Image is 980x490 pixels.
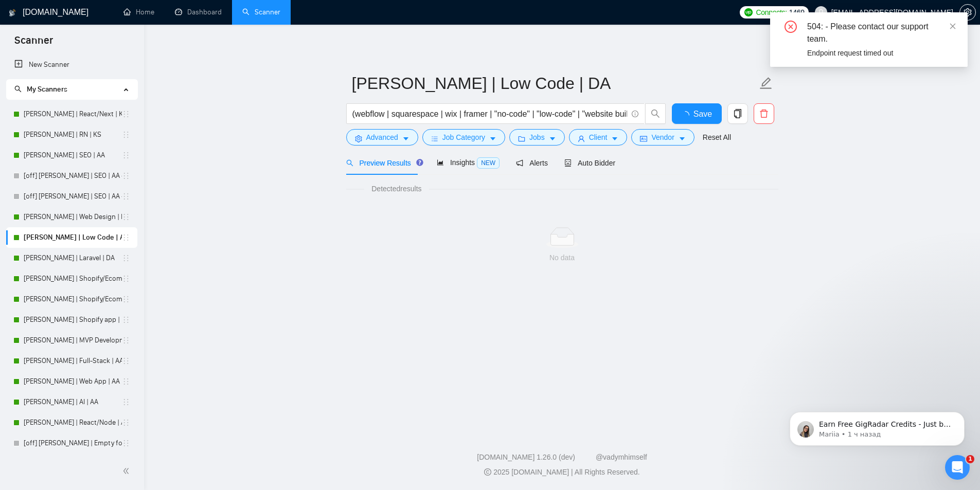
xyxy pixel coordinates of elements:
span: My Scanners [14,85,67,94]
a: searchScanner [242,8,280,16]
li: New Scanner [6,55,137,75]
a: @vadymhimself [596,453,647,461]
span: search [346,159,353,167]
li: Anna | Web Design | DA [6,207,137,227]
li: Andrew | Shopify/Ecom | DA - lower requirements [6,268,137,289]
span: holder [122,398,130,406]
span: Scanner [6,33,61,55]
span: Connects: [756,7,787,18]
a: [off] [PERSON_NAME] | Empty for future | AA [24,433,122,453]
span: Detected results [364,183,429,194]
li: Michael | MVP Development | AA [6,330,137,351]
a: dashboardDashboard [175,8,222,16]
span: info-circle [632,111,638,117]
span: double-left [122,466,133,476]
div: 504: - Please contact our support team. [807,21,955,45]
span: copy [728,109,747,118]
span: holder [122,377,130,386]
span: user [578,135,585,142]
button: idcardVendorcaret-down [631,129,694,146]
li: [off] Michael | Empty for future | AA [6,433,137,453]
div: Endpoint request timed out [807,47,955,59]
a: [PERSON_NAME] | Shopify app | KS [24,310,122,330]
div: No data [354,252,770,263]
span: edit [759,77,773,90]
span: Client [589,132,608,143]
span: caret-down [489,135,496,142]
span: Vendor [651,132,674,143]
span: area-chart [437,159,444,166]
a: [PERSON_NAME] | React/Next | KS [24,104,122,124]
a: [PERSON_NAME] | SEO | AA [24,145,122,166]
span: holder [122,295,130,303]
a: Reset All [703,132,731,143]
span: holder [122,172,130,180]
a: [PERSON_NAME] | Low Code | AO [24,227,122,248]
li: [off] Nick | SEO | AA - Strict, High Budget [6,166,137,186]
a: [PERSON_NAME] | React/Node | AA [24,412,122,433]
a: homeHome [123,8,154,16]
input: Scanner name... [352,70,757,96]
li: Nick | SEO | AA [6,145,137,166]
img: logo [9,5,16,21]
a: [off] [PERSON_NAME] | SEO | AA - Strict, High Budget [24,166,122,186]
a: [DOMAIN_NAME] 1.26.0 (dev) [477,453,575,461]
iframe: Intercom live chat [945,455,970,480]
a: [PERSON_NAME] | Laravel | DA [24,248,122,268]
button: folderJobscaret-down [509,129,565,146]
span: robot [564,159,572,167]
li: Michael | Web App | AA [6,371,137,392]
li: Andrew | Shopify app | KS [6,310,137,330]
span: holder [122,419,130,427]
span: user [817,9,825,16]
span: 1 [966,455,974,463]
button: settingAdvancedcaret-down [346,129,418,146]
button: userClientcaret-down [569,129,628,146]
iframe: Intercom notifications сообщение [774,390,980,462]
span: delete [754,109,774,118]
a: [PERSON_NAME] | MVP Development | AA [24,330,122,351]
span: holder [122,316,130,324]
span: notification [516,159,523,167]
li: Ann | React/Next | KS [6,104,137,124]
span: holder [122,213,130,221]
li: Andrew | Shopify/Ecom | KS [6,289,137,310]
span: holder [122,439,130,447]
span: Jobs [529,132,545,143]
button: setting [959,4,976,21]
span: caret-down [402,135,409,142]
span: Insights [437,158,500,167]
div: 2025 [DOMAIN_NAME] | All Rights Reserved. [152,467,972,478]
button: barsJob Categorycaret-down [422,129,505,146]
a: [PERSON_NAME] | Shopify/Ecom | KS [24,289,122,310]
span: close-circle [785,21,797,33]
span: Job Category [442,132,485,143]
span: holder [122,357,130,365]
span: holder [122,336,130,344]
button: delete [754,103,774,124]
a: [off] [PERSON_NAME] | SEO | AA - Light, Low Budget [24,186,122,207]
li: Michael | Full-Stack | AA [6,351,137,371]
li: Terry | Laravel | DA [6,248,137,268]
a: [PERSON_NAME] | Shopify/Ecom | DA - lower requirements [24,268,122,289]
img: upwork-logo.png [744,8,753,16]
span: Advanced [366,132,398,143]
span: caret-down [549,135,556,142]
span: holder [122,110,130,118]
li: Valery | RN | KS [6,124,137,145]
span: caret-down [611,135,618,142]
a: [PERSON_NAME] | AI | AA [24,392,122,412]
input: Search Freelance Jobs... [352,107,627,120]
span: bars [431,135,438,142]
span: search [14,85,22,93]
button: Save [672,103,722,124]
button: search [645,103,666,124]
span: holder [122,131,130,139]
span: holder [122,233,130,242]
span: holder [122,151,130,159]
span: setting [960,8,975,16]
span: Save [693,107,712,120]
a: New Scanner [14,55,129,75]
